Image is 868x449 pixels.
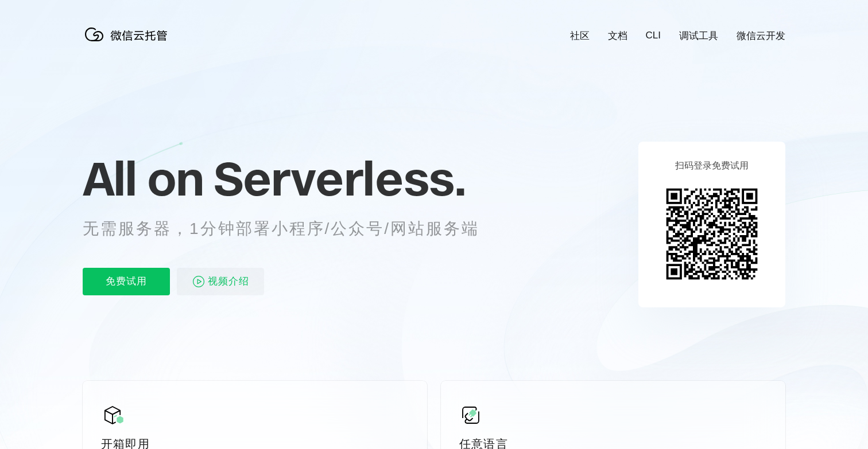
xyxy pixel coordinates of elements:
a: 调试工具 [679,29,718,42]
img: 微信云托管 [83,23,175,46]
p: 无需服务器，1分钟部署小程序/公众号/网站服务端 [83,217,501,240]
a: 文档 [608,29,627,42]
span: Serverless. [214,150,466,207]
a: 微信云托管 [83,38,175,48]
a: 社区 [570,29,590,42]
a: CLI [646,30,661,41]
p: 扫码登录免费试用 [675,160,749,172]
p: 免费试用 [83,268,170,295]
span: 视频介绍 [208,268,249,295]
span: All on [83,150,203,207]
a: 微信云开发 [737,29,785,42]
img: video_play.svg [192,275,206,288]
